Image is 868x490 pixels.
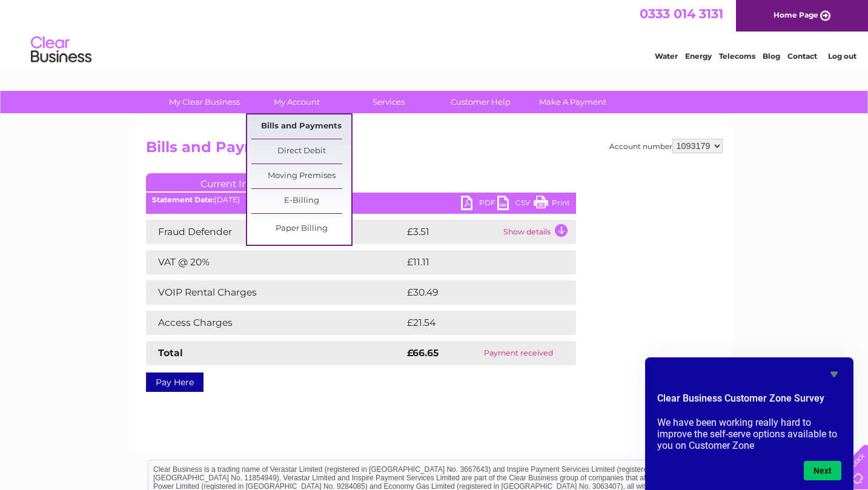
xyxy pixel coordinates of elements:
p: We have been working really hard to improve the self-serve options available to you on Customer Zone [657,417,841,451]
h2: Clear Business Customer Zone Survey [657,391,841,412]
td: VOIP Rental Charges [146,280,404,305]
a: Contact [787,51,817,61]
img: logo.png [30,31,92,68]
td: £30.49 [404,280,552,305]
a: Log out [828,51,856,61]
a: E-Billing [251,189,351,213]
a: Telecoms [719,51,755,61]
a: CSV [497,196,534,213]
td: VAT @ 20% [146,250,404,274]
a: Services [339,91,439,113]
td: £11.11 [404,250,546,274]
a: Blog [763,51,780,61]
h2: Bills and Payments [146,139,723,162]
div: Clear Business is a trading name of Verastar Limited (registered in [GEOGRAPHIC_DATA] No. 3667643... [148,7,721,59]
div: Clear Business Customer Zone Survey [657,367,841,480]
td: Show details [500,220,576,244]
a: Print [534,196,570,213]
a: My Clear Business [154,91,254,113]
a: Bills and Payments [251,114,351,139]
td: Fraud Defender [146,220,404,244]
a: Customer Help [431,91,531,113]
strong: Total [158,347,183,359]
a: 0333 014 3131 [640,6,723,21]
a: Water [655,51,678,61]
a: Pay Here [146,372,204,392]
a: Make A Payment [523,91,623,113]
td: £21.54 [404,311,551,335]
td: £3.51 [404,220,500,244]
a: My Account [247,91,346,113]
a: Moving Premises [251,164,351,188]
strong: £66.65 [407,347,439,359]
b: Statement Date: [152,195,214,204]
button: Next question [804,461,841,480]
a: Direct Debit [251,139,351,164]
a: PDF [461,196,497,213]
button: Hide survey [827,367,841,382]
div: [DATE] [146,196,576,204]
td: Access Charges [146,311,404,335]
div: Account number [609,139,723,153]
a: Paper Billing [251,217,351,241]
td: Payment received [461,341,575,365]
a: Energy [685,51,712,61]
a: Current Invoice [146,173,328,191]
